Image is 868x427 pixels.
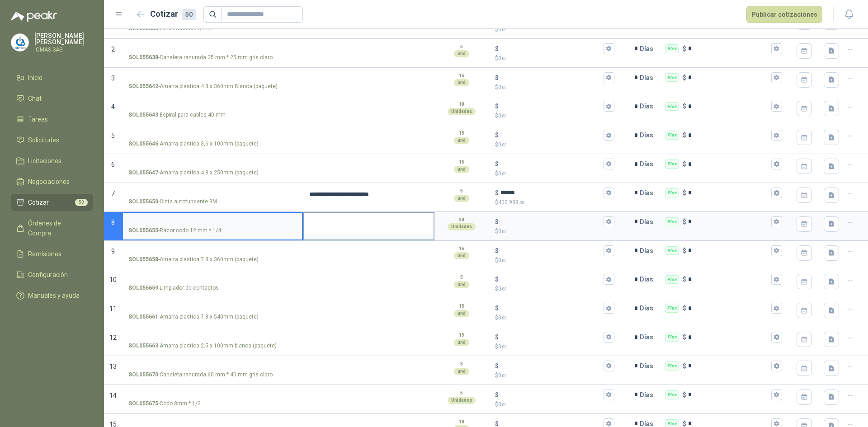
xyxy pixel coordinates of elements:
p: $ [495,112,614,120]
span: ,00 [501,171,507,176]
input: SOL055643-Espiral para cables 40 mm [128,103,297,110]
input: Flex $ [688,276,769,283]
input: Flex $ [688,74,769,81]
p: $ [495,256,614,265]
p: - varilla roscada 5 mm [128,24,212,33]
span: ,00 [501,113,507,118]
input: Flex $ [688,103,769,110]
input: $$0,00 [500,103,601,110]
span: Remisiones [28,249,61,259]
button: Flex $ [771,101,782,112]
p: Días [640,97,657,115]
input: Flex $ [688,247,769,254]
strong: SOL055647 [128,169,158,177]
span: 0 [498,26,507,33]
p: 5 [460,188,463,195]
div: Unidades [448,397,476,404]
p: Días [640,328,657,346]
input: SOL055650-Cinta autofundente 3M [128,190,297,197]
p: 5 [460,361,463,368]
div: Flex [665,304,679,313]
span: 2 [111,46,115,53]
button: Flex $ [771,216,782,227]
p: Días [640,242,657,260]
button: $$0,00 [604,43,614,54]
span: 9 [111,248,115,255]
button: Flex $ [771,130,782,141]
button: Flex $ [771,389,782,400]
div: und [454,339,469,346]
input: SOL055647-Amarra plastica 4.8 x 250mm (paquete) [128,161,297,168]
a: Inicio [11,69,93,86]
input: Flex $ [688,420,769,427]
p: - Limpiador de contactos [128,284,219,292]
button: $$0,00 [604,101,614,112]
p: $ [495,188,499,198]
strong: SOL055658 [128,255,158,264]
p: $ [683,390,686,400]
p: $ [495,371,614,380]
p: $ [683,130,686,140]
a: Licitaciones [11,152,93,169]
span: Solicitudes [28,135,59,145]
strong: SOL055636 [128,24,158,33]
p: Días [640,184,657,202]
input: $$400.988,35 [500,189,601,196]
input: $$0,00 [500,391,601,398]
span: 0 [498,343,507,350]
a: Negociaciones [11,173,93,190]
div: Flex [665,361,679,371]
p: Días [640,126,657,144]
span: 8 [111,219,115,226]
p: $ [495,73,499,83]
span: ,00 [501,85,507,90]
span: 0 [498,84,507,90]
p: $ [495,400,614,409]
input: Flex $ [688,189,769,196]
span: Licitaciones [28,156,61,166]
span: 0 [498,372,507,379]
p: 15 [459,72,464,80]
input: $$0,00 [500,45,601,52]
p: $ [495,217,499,227]
button: Flex $ [771,303,782,314]
div: und [454,368,469,375]
span: Chat [28,94,42,103]
strong: SOL055642 [128,82,158,91]
button: $$0,00 [604,72,614,83]
p: 15 [459,130,464,137]
input: SOL055659-Limpiador de contactos [128,276,297,283]
button: $$0,00 [604,216,614,227]
p: - Espiral para cables 40 mm [128,111,226,119]
p: Días [640,213,657,231]
div: Flex [665,275,679,284]
span: 6 [111,161,115,168]
span: Tareas [28,114,48,124]
input: $ [500,420,601,427]
p: $ [683,303,686,313]
strong: SOL055655 [128,226,158,235]
input: Flex $ [688,362,769,369]
div: und [454,195,469,202]
p: 15 [459,159,464,166]
div: Flex [665,188,679,197]
p: $ [495,130,499,140]
p: $ [495,169,614,178]
div: Flex [665,390,679,399]
strong: SOL055638 [128,53,158,62]
span: 4 [111,103,115,110]
button: Flex $ [771,274,782,285]
input: $$0,00 [500,334,601,341]
p: IOMAS SAS [34,47,93,52]
span: ,00 [501,286,507,291]
p: Días [640,69,657,87]
input: $$0,00 [500,161,601,168]
span: Inicio [28,73,42,83]
p: - Canaleta ranurada 25 mm * 25 mm gris claro [128,53,273,62]
span: 0 [498,257,507,263]
input: Flex $ [688,132,769,139]
span: 5 [111,132,115,139]
strong: SOL055663 [128,342,158,350]
p: - Amarra plastica 4.8 x 250mm (paquete) [128,169,259,177]
input: Flex $ [688,45,769,52]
